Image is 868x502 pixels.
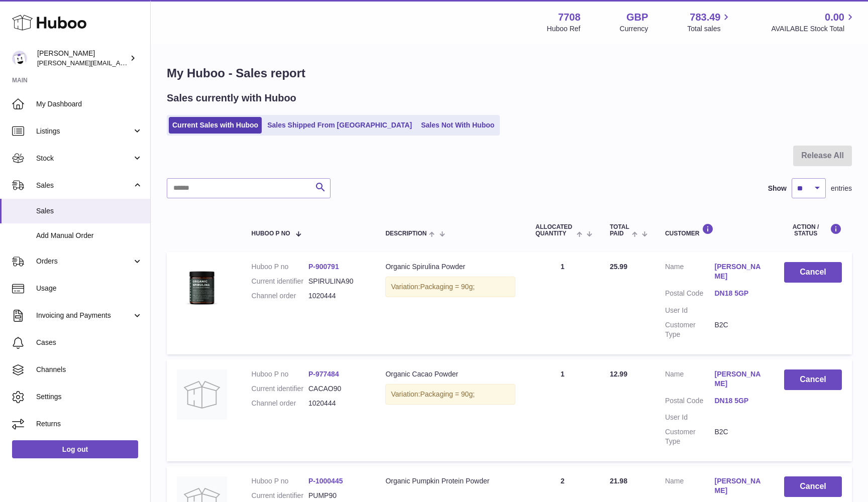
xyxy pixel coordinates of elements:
[385,277,515,297] div: Variation:
[385,262,515,272] div: Organic Spirulina Powder
[715,396,765,406] a: DN18 5GP
[252,369,308,379] dt: Huboo P no
[610,263,627,271] span: 25.99
[252,277,308,286] dt: Current identifier
[525,359,600,461] td: 1
[177,369,227,420] img: no-photo.jpg
[768,184,787,193] label: Show
[665,396,715,408] dt: Postal Code
[771,11,856,34] a: 0.00 AVAILABLE Stock Total
[417,117,498,134] a: Sales Not With Huboo
[308,277,365,286] dd: SPIRULINA90
[12,440,138,458] a: Log out
[665,413,715,422] dt: User Id
[831,184,852,193] span: entries
[36,284,143,293] span: Usage
[308,477,343,485] a: P-1000445
[825,11,844,24] span: 0.00
[167,91,296,105] h2: Sales currently with Huboo
[784,476,842,497] button: Cancel
[610,477,627,485] span: 21.98
[308,370,339,378] a: P-977484
[36,154,132,163] span: Stock
[36,231,143,240] span: Add Manual Order
[385,230,426,237] span: Description
[252,262,308,272] dt: Huboo P no
[36,392,143,402] span: Settings
[36,311,132,320] span: Invoicing and Payments
[36,206,143,216] span: Sales
[36,365,143,374] span: Channels
[665,223,764,237] div: Customer
[252,476,308,486] dt: Huboo P no
[420,283,475,291] span: Packaging = 90g;
[308,291,365,301] dd: 1020444
[715,476,765,495] a: [PERSON_NAME]
[252,399,308,408] dt: Channel order
[784,223,842,237] div: Action / Status
[558,11,581,24] strong: 7708
[420,390,475,398] span: Packaging = 90g;
[665,320,715,339] dt: Customer Type
[665,289,715,301] dt: Postal Code
[771,24,856,34] span: AVAILABLE Stock Total
[37,59,201,67] span: [PERSON_NAME][EMAIL_ADDRESS][DOMAIN_NAME]
[36,181,132,190] span: Sales
[252,230,290,237] span: Huboo P no
[687,11,732,34] a: 783.49 Total sales
[610,370,627,378] span: 12.99
[308,491,365,500] dd: PUMP90
[36,419,143,429] span: Returns
[715,427,765,446] dd: B2C
[620,24,648,34] div: Currency
[715,289,765,298] a: DN18 5GP
[715,369,765,389] a: [PERSON_NAME]
[385,476,515,486] div: Organic Pumpkin Protein Powder
[169,117,262,134] a: Current Sales with Huboo
[385,369,515,379] div: Organic Cacao Powder
[665,427,715,446] dt: Customer Type
[36,127,132,136] span: Listings
[687,24,732,34] span: Total sales
[665,306,715,315] dt: User Id
[36,257,132,266] span: Orders
[525,252,600,354] td: 1
[665,369,715,391] dt: Name
[167,65,852,81] h1: My Huboo - Sales report
[12,51,27,66] img: victor@erbology.co
[715,262,765,281] a: [PERSON_NAME]
[690,11,720,24] span: 783.49
[610,224,629,237] span: Total paid
[252,384,308,394] dt: Current identifier
[535,224,574,237] span: ALLOCATED Quantity
[665,476,715,498] dt: Name
[177,262,227,312] img: 77081700557711.jpg
[36,338,143,347] span: Cases
[252,491,308,500] dt: Current identifier
[37,49,128,68] div: [PERSON_NAME]
[385,384,515,405] div: Variation:
[784,262,842,283] button: Cancel
[715,320,765,339] dd: B2C
[626,11,648,24] strong: GBP
[784,369,842,390] button: Cancel
[308,399,365,408] dd: 1020444
[665,262,715,284] dt: Name
[308,263,339,271] a: P-900791
[252,291,308,301] dt: Channel order
[264,117,415,134] a: Sales Shipped From [GEOGRAPHIC_DATA]
[308,384,365,394] dd: CACAO90
[36,99,143,109] span: My Dashboard
[547,24,581,34] div: Huboo Ref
